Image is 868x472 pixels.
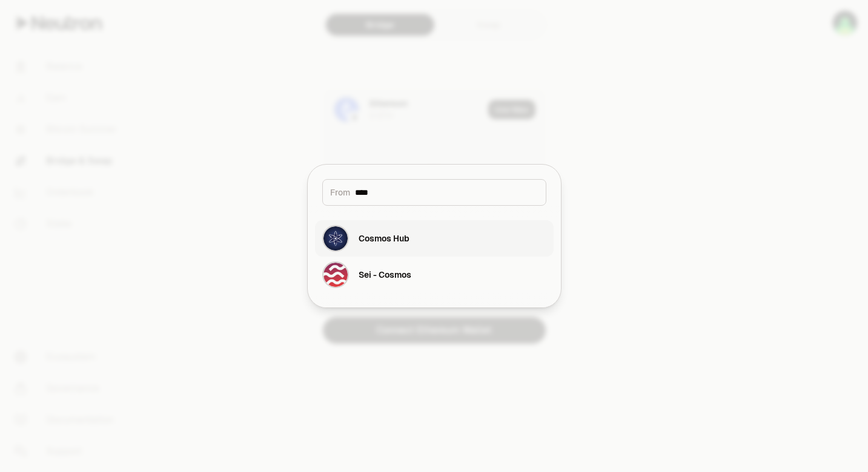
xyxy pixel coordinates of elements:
[323,263,348,287] img: Sei - Cosmos Logo
[315,220,554,257] button: Cosmos Hub LogoCosmos Hub
[315,257,554,293] button: Sei - Cosmos LogoSei - Cosmos
[323,226,348,251] img: Cosmos Hub Logo
[359,232,409,244] div: Cosmos Hub
[359,269,411,281] div: Sei - Cosmos
[330,186,350,198] span: From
